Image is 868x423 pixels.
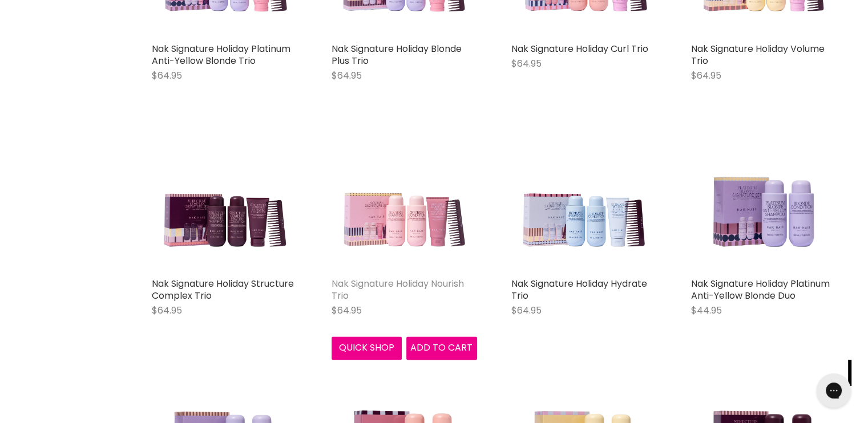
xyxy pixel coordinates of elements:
iframe: Gorgias live chat messenger [811,369,857,412]
span: $64.95 [152,304,182,317]
a: Nak Signature Holiday Hydrate Trio [511,277,647,302]
span: $64.95 [511,57,542,70]
img: Nak Signature Holiday Nourish Trio [332,127,477,272]
span: $64.95 [332,69,362,82]
a: Nak Signature Holiday Platinum Anti-Yellow Blonde Trio [152,42,290,67]
img: Nak Signature Holiday Hydrate Trio [511,127,657,272]
span: Add to cart [410,341,473,354]
span: $64.95 [332,304,362,317]
span: $64.95 [691,69,721,82]
a: Nak Signature Holiday Blonde Plus Trio [332,42,462,67]
span: $44.95 [691,304,722,317]
a: Nak Signature Holiday Volume Trio [691,42,825,67]
button: Add to cart [406,336,477,359]
span: $64.95 [511,304,542,317]
img: Nak Signature Holiday Structure Complex Trio [152,127,297,272]
img: Nak Signature Holiday Platinum Anti-Yellow Blonde Duo [691,127,837,272]
a: Nak Signature Holiday Nourish Trio [332,277,464,302]
a: Nak Signature Holiday Curl Trio [511,42,648,55]
span: $64.95 [152,69,182,82]
a: Nak Signature Holiday Structure Complex Trio [152,277,294,302]
button: Quick shop [332,336,402,359]
a: Nak Signature Holiday Platinum Anti-Yellow Blonde Duo [691,277,830,302]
